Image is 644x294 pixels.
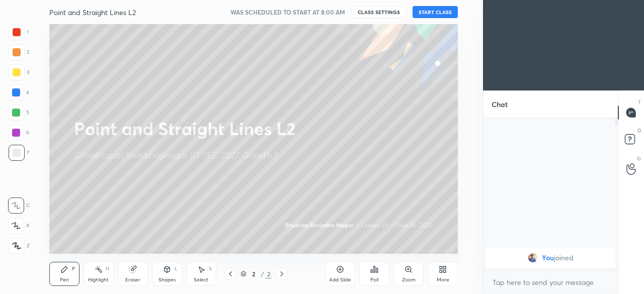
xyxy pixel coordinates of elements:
h5: WAS SCHEDULED TO START AT 8:00 AM [230,8,345,17]
div: 6 [8,125,29,141]
div: 2 [9,44,29,60]
div: grid [484,246,618,270]
div: Eraser [125,277,140,282]
button: START CLASS [413,6,458,18]
span: joined [554,254,574,262]
div: 7 [9,145,29,161]
div: C [8,198,30,214]
div: H [106,266,109,271]
div: 5 [8,105,29,121]
div: X [8,218,30,234]
p: T [638,99,641,106]
div: Poll [370,277,378,282]
div: Pen [60,277,69,282]
div: Shapes [158,277,176,282]
div: P [72,266,75,271]
div: 4 [8,84,29,101]
button: CLASS SETTINGS [351,6,407,18]
div: More [437,277,449,282]
h4: Point and Straight Lines L2 [49,8,136,17]
div: / [261,271,264,277]
div: L [175,266,178,271]
div: Zoom [402,277,416,282]
p: G [637,155,641,162]
div: Select [194,277,208,282]
div: 2 [266,269,272,278]
p: D [637,127,641,134]
span: You [542,254,554,262]
div: 3 [9,64,29,80]
div: Z [9,238,30,254]
img: 3837170fdf774a0a80afabd66fc0582a.jpg [528,253,538,263]
p: Chat [484,91,516,118]
div: Add Slide [329,277,351,282]
div: 1 [9,24,29,40]
div: 2 [249,271,259,277]
div: Highlight [88,277,109,282]
div: S [209,266,212,271]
